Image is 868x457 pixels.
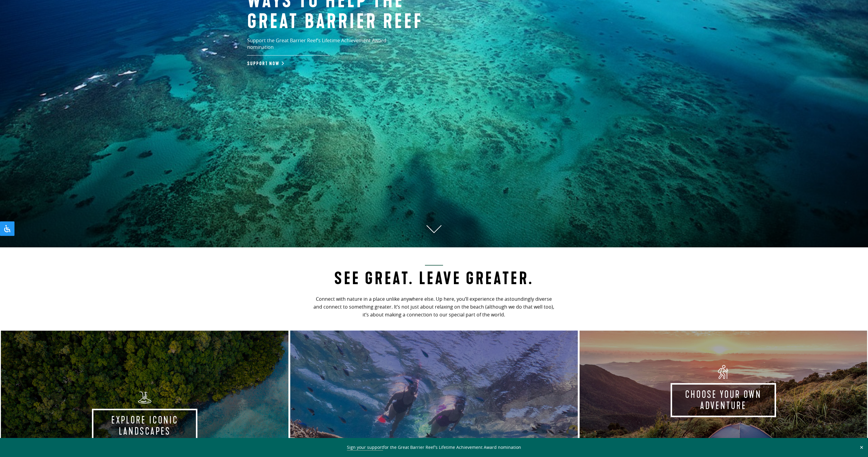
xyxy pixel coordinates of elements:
[858,445,865,450] button: Close
[247,37,413,56] p: Support the Great Barrier Reef’s Lifetime Achievement Award nomination
[247,61,283,67] a: Support Now
[347,444,521,451] span: for the Great Barrier Reef’s Lifetime Achievement Award nomination
[311,265,556,289] h2: See Great. Leave Greater.
[311,295,556,319] p: Connect with nature in a place unlike anywhere else. Up here, you’ll experience the astoundingly ...
[4,225,11,232] svg: Open Accessibility Panel
[347,444,383,451] a: Sign your support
